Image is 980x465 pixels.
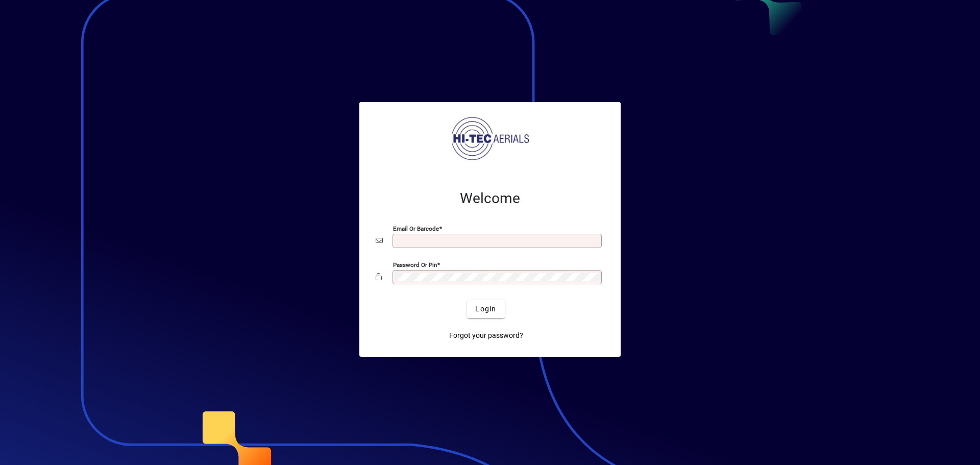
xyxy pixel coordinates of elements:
button: Login [467,300,504,318]
h2: Welcome [376,190,604,207]
mat-label: Email or Barcode [393,225,439,232]
a: Forgot your password? [445,326,527,345]
mat-label: Password or Pin [393,261,437,268]
span: Login [475,304,496,314]
span: Forgot your password? [449,330,523,341]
